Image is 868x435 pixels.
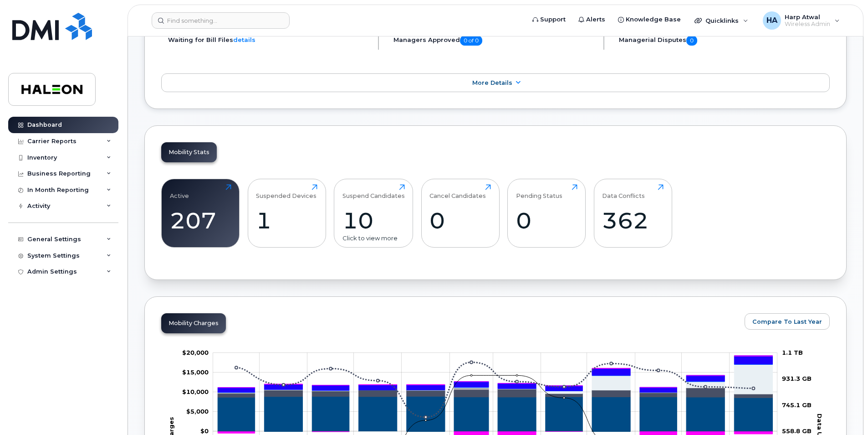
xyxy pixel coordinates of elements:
[688,11,755,30] div: Quicklinks
[218,396,772,431] g: Rate Plan
[745,313,830,330] button: Compare To Last Year
[200,427,209,435] tspan: $0
[602,184,664,243] a: Data Conflicts362
[182,388,209,395] tspan: $10,000
[182,349,209,356] tspan: $20,000
[170,184,231,243] a: Active207
[766,15,777,26] span: HA
[782,401,812,409] tspan: 745.1 GB
[619,36,830,46] h5: Managerial Disputes
[393,36,596,46] h5: Managers Approved
[752,317,822,326] span: Compare To Last Year
[218,357,772,392] g: HST
[342,184,405,199] div: Suspend Candidates
[516,207,577,234] div: 0
[782,427,812,435] tspan: 558.8 GB
[782,349,803,356] tspan: 1.1 TB
[429,207,491,234] div: 0
[756,11,846,30] div: Harp Atwal
[342,207,405,234] div: 10
[460,36,482,46] span: 0 of 0
[540,15,566,24] span: Support
[472,79,512,86] span: More Details
[785,13,830,21] span: Harp Atwal
[218,364,772,393] g: Features
[785,21,830,28] span: Wireless Admin
[782,375,812,382] tspan: 931.3 GB
[170,207,231,234] div: 207
[342,234,405,243] div: Click to view more
[233,36,255,43] a: details
[429,184,491,243] a: Cancel Candidates0
[429,184,486,199] div: Cancel Candidates
[516,184,562,199] div: Pending Status
[612,10,687,29] a: Knowledge Base
[686,36,697,46] span: 0
[516,184,577,243] a: Pending Status0
[182,388,209,395] g: $0
[256,207,317,234] div: 1
[342,184,405,243] a: Suspend Candidates10Click to view more
[186,408,209,415] g: $0
[602,184,645,199] div: Data Conflicts
[572,10,612,29] a: Alerts
[218,388,772,398] g: Roaming
[182,368,209,376] g: $0
[586,15,605,24] span: Alerts
[170,184,189,199] div: Active
[168,36,370,44] li: Waiting for Bill Files
[182,368,209,376] tspan: $15,000
[626,15,681,24] span: Knowledge Base
[526,10,572,29] a: Support
[256,184,317,199] div: Suspended Devices
[602,207,664,234] div: 362
[256,184,317,243] a: Suspended Devices1
[182,349,209,356] g: $0
[218,356,772,388] g: QST
[705,17,739,24] span: Quicklinks
[186,408,209,415] tspan: $5,000
[152,12,290,29] input: Find something...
